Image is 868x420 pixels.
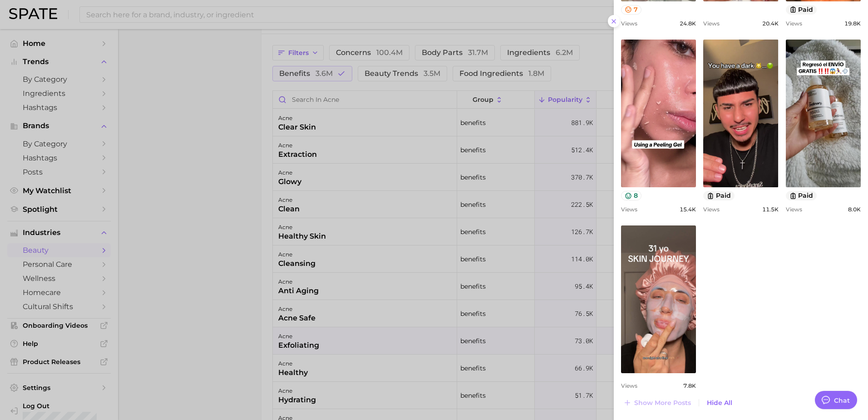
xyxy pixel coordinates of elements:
[621,396,693,409] button: Show more posts
[634,399,691,407] span: Show more posts
[705,397,735,409] button: Hide All
[848,206,861,213] span: 8.0k
[621,206,637,213] span: Views
[786,206,802,213] span: Views
[703,191,735,200] button: paid
[707,399,732,407] span: Hide All
[762,206,779,213] span: 11.5k
[621,382,637,389] span: Views
[680,206,696,213] span: 15.4k
[786,5,817,15] button: paid
[762,20,779,27] span: 20.4k
[683,382,696,389] span: 7.8k
[786,191,817,200] button: paid
[680,20,696,27] span: 24.8k
[703,20,720,27] span: Views
[786,20,802,27] span: Views
[703,206,720,213] span: Views
[621,191,641,200] button: 8
[621,5,641,15] button: 7
[621,20,637,27] span: Views
[844,20,861,27] span: 19.8k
